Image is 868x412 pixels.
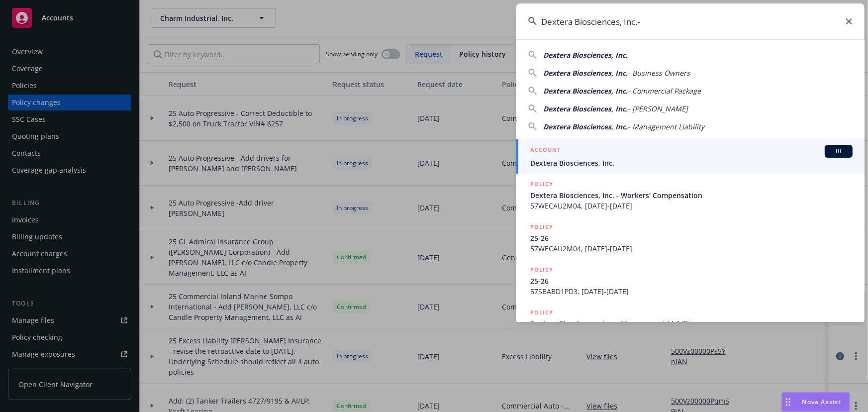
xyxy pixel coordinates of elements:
[530,222,553,232] h5: POLICY
[628,104,688,113] span: - [PERSON_NAME]
[543,122,628,131] span: Dextera Biosciences, Inc.
[628,68,690,78] span: - Business Owners
[530,286,853,297] span: 57SBABD1PD3, [DATE]-[DATE]
[530,265,553,275] h5: POLICY
[530,308,553,317] h5: POLICY
[516,259,865,302] a: POLICY25-2657SBABD1PD3, [DATE]-[DATE]
[628,86,701,96] span: - Commercial Package
[530,179,553,189] h5: POLICY
[628,122,704,131] span: - Management Liability
[530,233,853,243] span: 25-26
[516,174,865,216] a: POLICYDextera Biosciences, Inc. - Workers' Compensation57WECAU2M04, [DATE]-[DATE]
[516,3,865,39] input: Search...
[516,216,865,259] a: POLICY25-2657WECAU2M04, [DATE]-[DATE]
[782,393,794,412] div: Drag to move
[530,145,561,157] h5: ACCOUNT
[543,86,628,96] span: Dextera Biosciences, Inc.
[530,276,853,286] span: 25-26
[530,318,853,329] span: Dextera Biosciences, Inc. - Management Liability
[543,104,628,113] span: Dextera Biosciences, Inc.
[516,139,865,174] a: ACCOUNTBIDextera Biosciences, Inc.
[802,398,842,406] span: Nova Assist
[543,68,628,78] span: Dextera Biosciences, Inc.
[781,392,850,412] button: Nova Assist
[530,158,853,168] span: Dextera Biosciences, Inc.
[543,50,628,60] span: Dextera Biosciences, Inc.
[530,243,853,254] span: 57WECAU2M04, [DATE]-[DATE]
[530,190,853,201] span: Dextera Biosciences, Inc. - Workers' Compensation
[530,201,853,211] span: 57WECAU2M04, [DATE]-[DATE]
[516,302,865,345] a: POLICYDextera Biosciences, Inc. - Management Liability
[829,147,849,156] span: BI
